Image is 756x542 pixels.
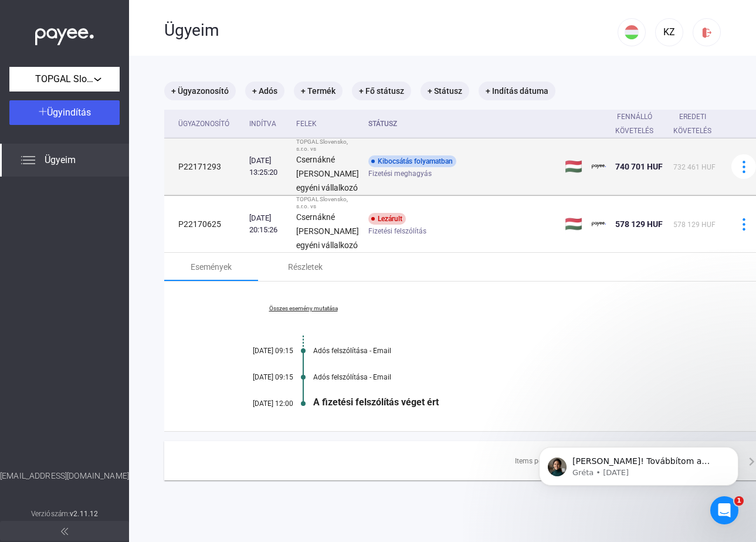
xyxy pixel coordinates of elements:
[164,138,245,195] td: P22171293
[296,138,359,153] div: TOPGAL Slovensko, s.r.o. vs
[9,100,120,125] button: Ügyindítás
[560,138,587,195] td: 🇭🇺
[673,221,716,229] span: 578 129 HUF
[296,117,317,131] div: Felek
[710,496,738,524] iframe: Intercom live chat
[615,219,663,229] span: 578 129 HUF
[592,217,606,231] img: payee-logo
[35,22,94,46] img: white-payee-white-dot.svg
[51,34,188,90] span: [PERSON_NAME]! Továbbítom a kérdést a kollégámnak, aki foglalkozik ezzel az üggyel és a holnapi n...
[560,196,587,253] td: 🇭🇺
[249,117,276,131] div: Indítva
[178,117,240,131] div: Ügyazonosító
[731,154,756,179] button: more-blue
[288,260,323,274] div: Részletek
[245,82,284,100] mat-chip: + Adós
[618,18,646,46] button: HU
[178,117,229,131] div: Ügyazonosító
[223,305,384,312] a: Összes esemény mutatása
[313,397,711,408] div: A fizetési felszólítás véget ért
[615,162,663,171] span: 740 701 HUF
[47,107,91,118] span: Ügyindítás
[368,224,426,238] span: Fizetési felszólítás
[296,212,359,250] strong: Csernákné [PERSON_NAME] egyéni vállalkozó
[592,160,606,174] img: payee-logo
[9,67,120,92] button: TOPGAL Slovensko, s.r.o.
[421,82,469,100] mat-chip: + Státusz
[313,373,711,381] div: Adós felszólítása - Email
[223,347,293,355] div: [DATE] 09:15
[615,110,664,138] div: Fennálló követelés
[296,117,359,131] div: Felek
[164,196,245,253] td: P22170625
[164,21,618,40] div: Ügyeim
[673,110,722,138] div: Eredeti követelés
[673,110,711,138] div: Eredeti követelés
[738,161,750,173] img: more-blue
[249,212,287,236] div: [DATE] 20:15:26
[364,110,560,138] th: Státusz
[296,196,359,210] div: TOPGAL Slovensko, s.r.o. vs
[223,373,293,381] div: [DATE] 09:15
[673,163,716,171] span: 732 461 HUF
[249,155,287,178] div: [DATE] 13:25:20
[479,82,555,100] mat-chip: + Indítás dátuma
[51,45,202,56] p: Message from Gréta, sent 3d ago
[659,25,679,39] div: KZ
[223,399,293,408] div: [DATE] 12:00
[294,82,343,100] mat-chip: + Termék
[515,454,564,468] div: Items per page:
[368,213,406,225] div: Lezárult
[313,347,711,355] div: Adós felszólítása - Email
[368,155,456,167] div: Kibocsátás folyamatban
[731,212,756,236] button: more-blue
[625,25,639,39] img: HU
[70,510,98,518] strong: v2.11.12
[738,218,750,231] img: more-blue
[61,528,68,535] img: arrow-double-left-grey.svg
[191,260,232,274] div: Események
[693,18,721,46] button: logout-red
[521,422,756,510] iframe: Intercom notifications message
[655,18,683,46] button: KZ
[734,496,744,506] span: 1
[35,72,94,86] span: TOPGAL Slovensko, s.r.o.
[21,153,35,167] img: list.svg
[39,107,47,116] img: plus-white.svg
[296,155,359,192] strong: Csernákné [PERSON_NAME] egyéni vállalkozó
[45,153,76,167] span: Ügyeim
[164,82,236,100] mat-chip: + Ügyazonosító
[249,117,287,131] div: Indítva
[368,167,432,181] span: Fizetési meghagyás
[352,82,411,100] mat-chip: + Fő státusz
[701,26,713,39] img: logout-red
[615,110,653,138] div: Fennálló követelés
